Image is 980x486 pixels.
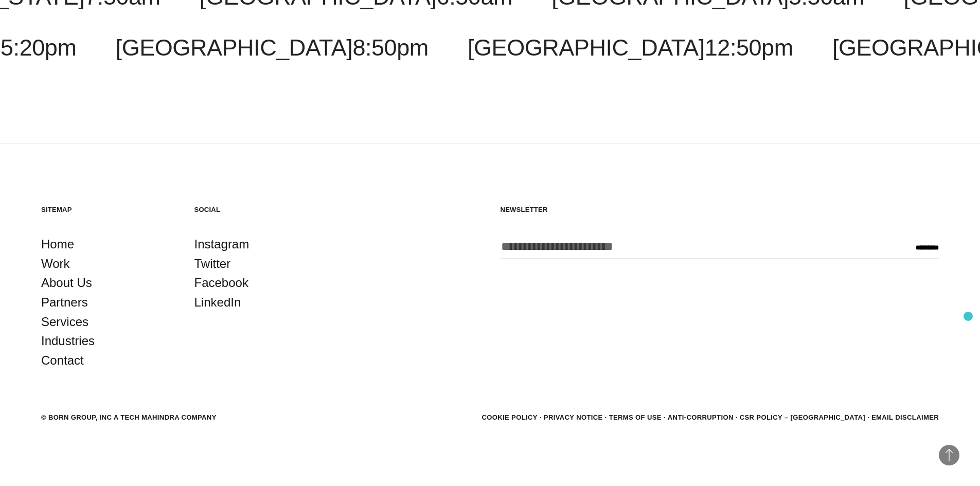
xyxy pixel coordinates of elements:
[41,273,92,293] a: About Us
[352,34,428,61] span: 8:50pm
[668,413,734,421] a: Anti-Corruption
[41,235,74,254] a: Home
[41,205,174,214] h5: Sitemap
[194,273,248,293] a: Facebook
[194,205,327,214] h5: Social
[740,413,865,421] a: CSR POLICY – [GEOGRAPHIC_DATA]
[544,413,603,421] a: Privacy Notice
[939,445,959,465] button: Back to Top
[41,312,88,332] a: Services
[41,351,84,370] a: Contact
[41,412,217,423] div: © BORN GROUP, INC A Tech Mahindra Company
[41,331,95,351] a: Industries
[705,34,793,61] span: 12:50pm
[41,254,70,274] a: Work
[116,34,429,61] a: [GEOGRAPHIC_DATA]8:50pm
[194,254,231,274] a: Twitter
[609,413,662,421] a: Terms of Use
[501,205,939,214] h5: Newsletter
[194,293,241,312] a: LinkedIn
[871,413,939,421] a: Email Disclaimer
[482,413,537,421] a: Cookie Policy
[1,34,76,61] span: 5:20pm
[194,235,250,254] a: Instagram
[41,293,88,312] a: Partners
[468,34,793,61] a: [GEOGRAPHIC_DATA]12:50pm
